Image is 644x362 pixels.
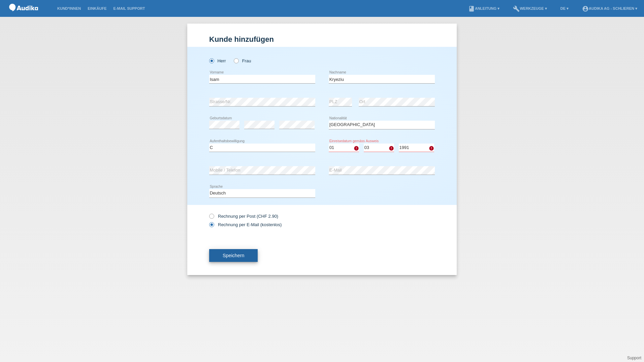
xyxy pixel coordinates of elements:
a: buildWerkzeuge ▾ [510,6,550,10]
i: error [354,146,359,151]
a: Kund*innen [54,6,84,10]
label: Frau [234,58,251,63]
a: account_circleAudika AG - Schlieren ▾ [579,6,641,10]
a: bookAnleitung ▾ [465,6,503,10]
a: Support [627,356,641,360]
label: Herr [209,58,226,63]
input: Herr [209,58,214,63]
input: Rechnung per Post (CHF 2.90) [209,214,214,222]
h1: Kunde hinzufügen [209,35,435,43]
a: DE ▾ [557,6,572,10]
a: E-Mail Support [110,6,149,10]
input: Frau [234,58,238,63]
a: POS — MF Group [7,13,40,18]
label: Rechnung per E-Mail (kostenlos) [209,222,282,227]
i: error [389,146,394,151]
i: account_circle [582,5,589,12]
i: book [468,5,475,12]
span: Speichern [223,253,244,258]
button: Speichern [209,249,258,262]
a: Einkäufe [84,6,110,10]
i: build [513,5,520,12]
input: Rechnung per E-Mail (kostenlos) [209,222,214,231]
i: error [429,146,434,151]
label: Rechnung per Post (CHF 2.90) [209,214,278,219]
